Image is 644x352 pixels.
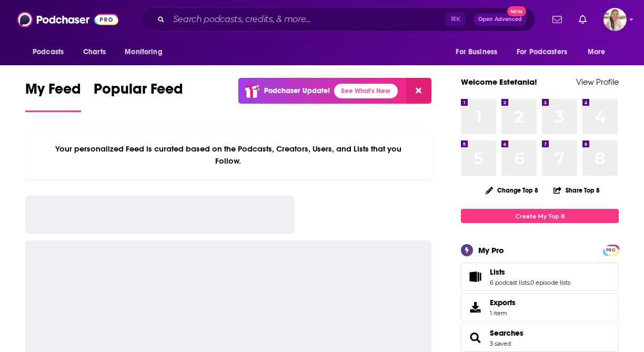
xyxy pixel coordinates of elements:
a: Show notifications dropdown [575,11,591,28]
img: Podchaser - Follow, Share and Rate Podcasts [17,9,118,29]
a: My Feed [25,80,81,112]
span: Podcasts [33,45,64,59]
span: Charts [83,45,106,59]
span: Monitoring [125,45,162,59]
a: Searches [490,328,524,338]
a: Create My Top 8 [461,209,619,223]
button: open menu [117,42,176,62]
a: 3 saved [490,340,511,347]
span: Lists [461,263,619,291]
span: New [507,6,526,16]
a: View Profile [576,77,619,87]
button: open menu [25,42,77,62]
div: Search podcasts, credits, & more... [140,7,536,32]
span: PRO [605,246,617,254]
a: Welcome Estefania! [461,77,537,87]
span: More [588,45,606,59]
a: PRO [605,246,617,254]
span: For Business [456,45,497,59]
span: My Feed [25,80,81,104]
span: Exports [490,298,516,307]
span: ⌘ K [446,13,465,26]
button: Show profile menu [603,8,627,31]
button: open menu [448,42,510,62]
p: Podchaser Update! [264,86,330,95]
a: Lists [465,269,486,284]
a: Charts [76,42,112,62]
button: Share Top 8 [553,180,600,200]
span: Searches [461,324,619,352]
button: open menu [580,42,619,62]
button: Open AdvancedNew [474,13,527,26]
span: Popular Feed [94,80,183,104]
a: Lists [490,267,570,277]
a: 6 podcast lists [490,279,529,286]
a: See What's New [334,84,398,98]
button: Change Top 8 [479,184,545,197]
span: Logged in as acquavie [603,8,627,31]
a: Popular Feed [94,80,183,112]
span: Lists [490,267,505,277]
div: Your personalized Feed is curated based on the Podcasts, Creators, Users, and Lists that you Follow. [25,131,431,179]
a: Show notifications dropdown [548,11,566,28]
a: Exports [461,293,619,321]
a: 0 episode lists [530,279,570,286]
button: open menu [510,42,582,62]
span: , [529,279,530,286]
span: Open Advanced [478,17,522,22]
a: Searches [465,330,486,345]
span: For Podcasters [517,45,567,59]
span: Exports [465,300,486,315]
img: User Profile [603,8,627,31]
div: My Pro [478,245,504,255]
input: Search podcasts, credits, & more... [169,11,446,28]
span: 1 item [490,309,516,317]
